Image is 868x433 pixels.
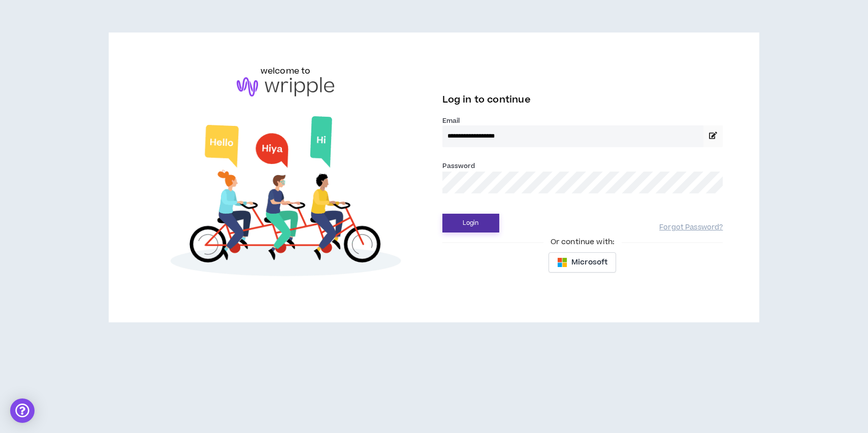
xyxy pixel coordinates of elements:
[261,65,311,77] h6: welcome to
[442,214,499,232] button: Login
[442,161,475,171] label: Password
[10,398,35,423] div: Open Intercom Messenger
[237,77,334,96] img: logo-brand.png
[145,107,426,290] img: Welcome to Wripple
[442,93,531,106] span: Log in to continue
[549,252,616,273] button: Microsoft
[442,116,723,125] label: Email
[659,223,723,232] a: Forgot Password?
[543,237,622,248] span: Or continue with:
[571,257,607,268] span: Microsoft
